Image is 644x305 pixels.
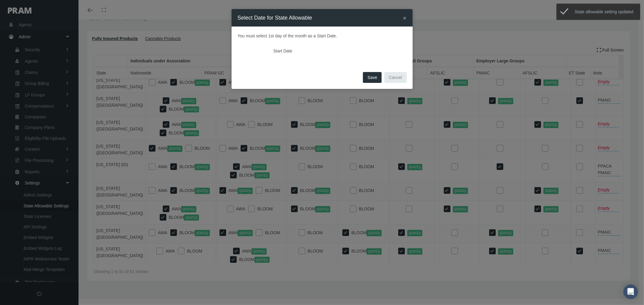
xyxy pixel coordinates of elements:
[403,15,406,21] button: Close
[233,33,411,46] div: You must select 1st day of the month as a Start Date.
[363,72,382,83] button: Save
[384,72,407,83] button: Cancel
[403,14,406,21] span: ×
[623,285,638,299] div: Open Intercom Messenger
[367,75,377,80] span: Save
[233,46,293,56] label: Start Date
[572,4,640,20] div: State allowable setting updated.
[238,14,312,22] h4: Select Date for State Allowable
